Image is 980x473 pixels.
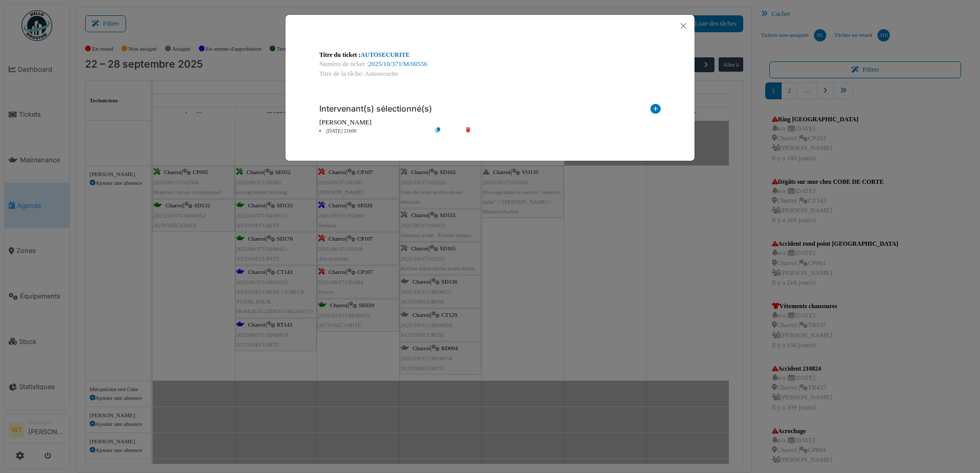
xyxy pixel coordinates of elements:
[319,104,432,114] h6: Intervenant(s) sélectionné(s)
[319,69,661,79] div: Titre de la tâche: Autosecurite
[369,60,427,68] a: 2025/10/371/M/00556
[677,19,690,33] button: Close
[361,51,410,58] a: AUTOSECURITE
[650,104,661,118] i: Ajouter
[314,127,432,135] li: [DATE] 21h00
[319,118,661,127] div: [PERSON_NAME]
[319,59,661,69] div: Numéro de ticket :
[319,50,661,59] div: Titre du ticket :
